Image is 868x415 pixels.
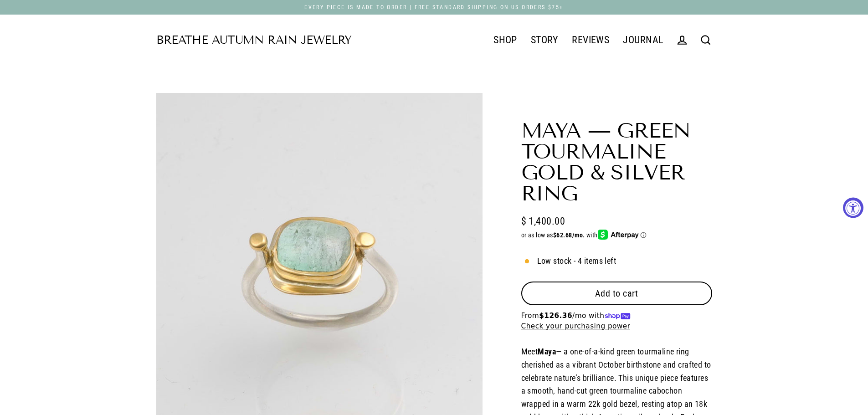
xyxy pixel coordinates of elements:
a: JOURNAL [616,29,670,51]
span: Add to cart [595,288,638,299]
button: Add to cart [521,282,712,305]
strong: Maya [538,347,556,356]
a: Breathe Autumn Rain Jewelry [156,35,352,46]
a: REVIEWS [565,29,616,51]
button: Accessibility Widget, click to open [843,197,863,218]
span: Low stock - 4 items left [537,255,616,268]
a: STORY [524,29,565,51]
div: Primary [352,28,670,52]
span: $ 1,400.00 [521,213,565,229]
h1: Maya — Green Tourmaline Gold & Silver Ring [521,120,712,204]
a: SHOP [487,29,524,51]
